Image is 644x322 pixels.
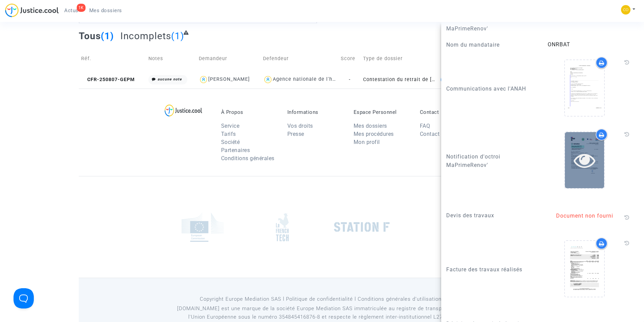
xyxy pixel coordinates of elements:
[276,213,289,242] img: french_tech.png
[446,211,538,220] p: Devis des travaux
[548,41,570,48] span: ONRBAT
[446,152,538,169] p: Notification d'octroi MaPrimeRenov'
[548,17,597,23] span: MPR-2023-409064
[221,109,277,115] p: À Propos
[263,75,273,84] img: icon-user.svg
[354,123,387,129] a: Mes dossiers
[84,5,127,16] a: Mes dossiers
[261,47,338,71] td: Defendeur
[354,109,410,115] p: Espace Personnel
[446,265,538,274] p: Facture des travaux réalisés
[168,304,476,321] p: [DOMAIN_NAME] est une marque de la société Europe Mediation SAS immatriculée au registre de tr...
[221,123,240,129] a: Service
[338,47,361,71] td: Score
[287,131,304,137] a: Presse
[420,109,476,115] p: Contact
[196,47,261,71] td: Demandeur
[5,3,59,17] img: jc-logo.svg
[182,213,224,242] img: europe_commision.png
[199,75,209,84] img: icon-user.svg
[334,222,390,232] img: stationf.png
[349,77,351,82] span: -
[101,30,114,42] span: (1)
[621,5,630,15] img: 84a266a8493598cb3cce1313e02c3431
[361,47,438,71] td: Type de dossier
[120,30,171,42] span: Incomplets
[165,104,202,117] img: logo-lg.svg
[14,288,34,308] iframe: Help Scout Beacon - Open
[287,109,343,115] p: Informations
[221,131,236,137] a: Tarifs
[446,84,538,93] p: Communications avec l'ANAH
[287,123,313,129] a: Vos droits
[420,131,440,137] a: Contact
[438,47,495,71] td: Phase
[446,16,538,33] p: Numéro de dossier MaPrimeRenov'
[420,123,430,129] a: FAQ
[158,77,182,81] i: aucune note
[59,5,84,16] a: 1KActus
[79,47,146,71] td: Réf.
[146,47,196,71] td: Notes
[273,76,347,82] div: Agence nationale de l'habitat
[79,30,101,42] span: Tous
[221,147,250,153] a: Partenaires
[354,131,394,137] a: Mes procédures
[81,77,135,82] span: CFR-250807-GEPM
[548,212,632,220] div: Document non fourni
[221,155,275,162] a: Conditions générales
[446,41,538,49] p: Nom du mandataire
[441,75,485,84] div: Mise en demeure
[168,295,476,303] p: Copyright Europe Mediation SAS l Politique de confidentialité l Conditions générales d’utilisa...
[64,7,78,14] span: Actus
[89,7,122,14] span: Mes dossiers
[361,71,438,89] td: Contestation du retrait de [PERSON_NAME] par l'ANAH (mandataire)
[221,139,240,145] a: Société
[77,4,86,12] div: 1K
[171,30,184,42] span: (1)
[354,139,380,145] a: Mon profil
[208,76,250,82] div: [PERSON_NAME]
